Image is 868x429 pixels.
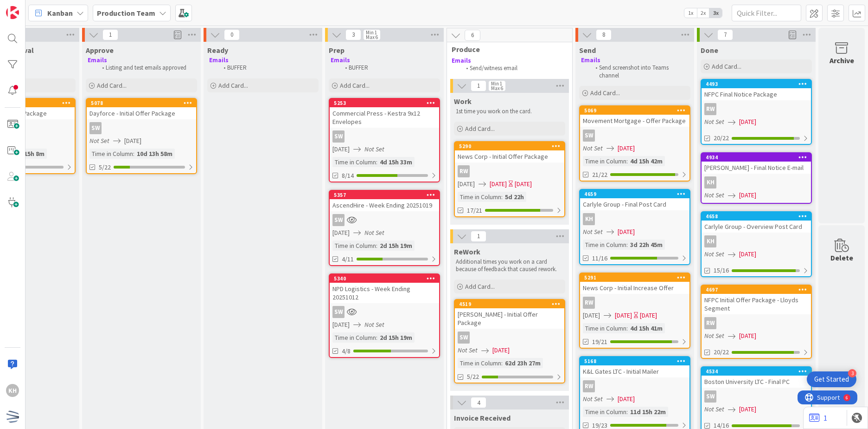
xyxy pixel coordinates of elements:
span: : [626,156,628,166]
i: Not Set [89,136,109,145]
div: SW [332,306,345,318]
div: [PERSON_NAME] - Initial Offer Package [455,308,564,329]
div: [DATE] [640,311,657,320]
div: SW [330,214,439,226]
div: 4658 [702,212,811,221]
span: [DATE] [618,394,635,404]
strong: Emails [88,56,107,64]
div: 2d 15h 19m [377,332,415,343]
span: Send [579,45,596,55]
div: 3d 22h 45m [628,240,665,250]
span: : [501,358,503,368]
div: K&L Gates LTC - Initial Mailer [580,365,689,377]
i: Not Set [583,395,603,403]
li: BUFFER [218,64,317,71]
i: Not Set [704,191,724,199]
i: Not Set [583,227,603,236]
span: [DATE] [618,227,635,237]
span: Approve [86,45,114,55]
div: 4519 [459,301,564,307]
span: [DATE] [739,404,756,414]
span: 3x [709,8,722,18]
span: Add Card... [465,282,495,291]
i: Not Set [364,228,384,237]
div: Get Started [814,375,849,384]
span: 0 [224,29,240,40]
div: KH [583,213,595,225]
span: : [501,192,503,202]
div: 6 [48,4,51,11]
div: 4519[PERSON_NAME] - Initial Offer Package [455,300,564,329]
span: 8/14 [342,171,354,181]
i: Not Set [704,250,724,258]
span: : [626,323,628,333]
i: Not Set [704,405,724,413]
li: BUFFER [340,64,439,71]
span: [DATE] [332,228,350,238]
p: 1st time you work on the card. [456,108,563,115]
span: 8 [596,29,612,40]
span: 6 [465,30,480,41]
span: 20/22 [714,133,729,143]
div: SW [458,331,470,344]
span: 15/16 [714,266,729,275]
div: SW [330,306,439,318]
span: [DATE] [490,179,507,189]
span: 1x [684,8,697,18]
div: 4697 [702,286,811,294]
div: 5168 [584,358,689,364]
div: 5291News Corp - Initial Increase Offer [580,273,689,294]
i: Not Set [583,144,603,152]
div: 5290 [455,142,564,150]
div: 5253 [334,100,439,106]
div: Dayforce - Initial Offer Package [87,107,196,119]
div: 3 [848,369,856,377]
div: SW [87,122,196,134]
img: avatar [6,410,19,423]
span: Add Card... [465,124,495,133]
span: 1 [102,29,118,40]
div: 5d 22h [503,192,526,202]
span: Ready [207,45,228,55]
span: [DATE] [583,311,600,320]
div: 5340NPD Logistics - Week Ending 20251012 [330,274,439,303]
div: 5357 [330,191,439,199]
span: [DATE] [618,143,635,153]
div: 5078 [91,100,196,106]
div: RW [702,103,811,115]
span: : [376,240,377,251]
div: 4534Boston University LTC - Final PC [702,367,811,388]
div: Archive [830,55,854,66]
div: 5069 [584,107,689,114]
span: 4/8 [342,346,351,356]
div: RW [580,297,689,309]
div: 4493 [706,81,811,87]
div: 10d 13h 58m [134,149,175,159]
span: : [626,240,628,250]
p: Additional times you work on a card because of feedback that caused rework. [456,258,563,273]
div: Max 6 [491,86,503,91]
span: [DATE] [332,144,350,154]
span: Add Card... [97,81,127,90]
div: 5290 [459,143,564,149]
div: 4493 [702,80,811,88]
div: 4934[PERSON_NAME] - Final Notice E-mail [702,153,811,174]
span: : [133,149,134,159]
div: 4934 [702,153,811,162]
div: 2d 15h 19m [377,240,415,251]
div: KH [704,176,716,188]
div: 4658 [706,213,811,220]
div: SW [704,390,716,403]
i: Not Set [704,117,724,126]
i: Not Set [364,145,384,153]
span: [DATE] [615,311,632,320]
i: Not Set [704,331,724,340]
div: 62d 23h 27m [503,358,543,368]
div: 5291 [580,273,689,282]
span: 19/21 [592,337,607,347]
div: Boston University LTC - Final PC [702,376,811,388]
span: Prep [329,45,345,55]
div: Open Get Started checklist, remaining modules: 3 [807,371,856,387]
div: 4519 [455,300,564,308]
div: Min 1 [366,30,377,35]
